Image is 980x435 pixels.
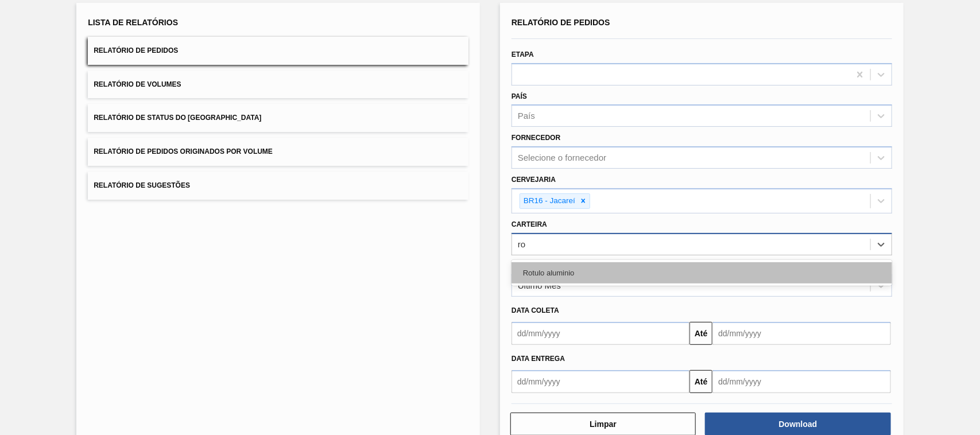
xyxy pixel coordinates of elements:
[512,92,527,100] label: País
[690,322,712,345] button: Até
[94,114,261,122] span: Relatório de Status do [GEOGRAPHIC_DATA]
[520,194,577,208] div: BR16 - Jacareí
[512,355,565,363] span: Data entrega
[512,18,610,27] span: Relatório de Pedidos
[512,176,556,184] label: Cervejaria
[518,281,561,291] div: Último Mês
[88,18,178,27] span: Lista de Relatórios
[88,71,468,99] button: Relatório de Volumes
[512,370,690,393] input: dd/mm/yyyy
[88,138,468,166] button: Relatório de Pedidos Originados por Volume
[94,80,181,88] span: Relatório de Volumes
[512,322,690,345] input: dd/mm/yyyy
[88,172,468,200] button: Relatório de Sugestões
[94,181,190,189] span: Relatório de Sugestões
[88,104,468,132] button: Relatório de Status do [GEOGRAPHIC_DATA]
[690,370,712,393] button: Até
[512,220,547,228] label: Carteira
[94,147,273,156] span: Relatório de Pedidos Originados por Volume
[518,153,606,163] div: Selecione o fornecedor
[88,37,468,65] button: Relatório de Pedidos
[712,322,890,345] input: dd/mm/yyyy
[512,51,534,59] label: Etapa
[512,262,892,283] div: Rotulo aluminio
[512,134,560,142] label: Fornecedor
[712,370,890,393] input: dd/mm/yyyy
[512,306,559,314] span: Data coleta
[94,46,178,55] span: Relatório de Pedidos
[518,111,535,121] div: País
